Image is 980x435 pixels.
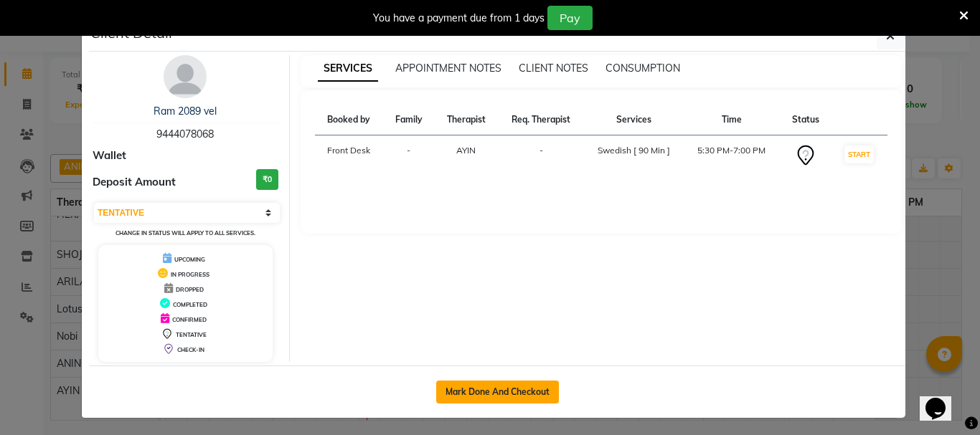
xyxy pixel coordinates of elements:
[171,271,209,278] span: IN PROGRESS
[174,256,205,263] span: UPCOMING
[373,11,545,26] div: You have a payment due from 1 days
[176,286,204,293] span: DROPPED
[315,135,384,176] td: Front Desk
[93,148,126,164] span: Wallet
[519,62,588,75] span: CLIENT NOTES
[318,56,378,82] span: SERVICES
[173,301,207,308] span: COMPLETED
[456,145,476,156] span: AYIN
[256,169,278,190] h3: ₹0
[177,346,204,353] span: CHECK-IN
[844,145,874,163] button: START
[434,105,498,135] th: Therapist
[683,105,781,135] th: Time
[606,62,680,75] span: CONSUMPTION
[383,135,434,176] td: -
[383,105,434,135] th: Family
[116,229,255,236] small: Change in status will apply to all services.
[585,105,683,135] th: Services
[436,381,559,403] button: Mark Done And Checkout
[164,55,207,98] img: avatar
[395,62,501,75] span: APPOINTMENT NOTES
[176,331,207,338] span: TENTATIVE
[498,135,585,176] td: -
[93,174,176,191] span: Deposit Amount
[683,135,781,176] td: 5:30 PM-7:00 PM
[154,105,217,118] a: Ram 2089 vel
[781,105,831,135] th: Status
[172,316,207,323] span: CONFIRMED
[156,128,214,140] span: 9444078068
[498,105,585,135] th: Req. Therapist
[593,144,674,157] div: Swedish [ 90 Min ]
[547,6,593,30] button: Pay
[920,378,966,421] iframe: chat widget
[315,105,384,135] th: Booked by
